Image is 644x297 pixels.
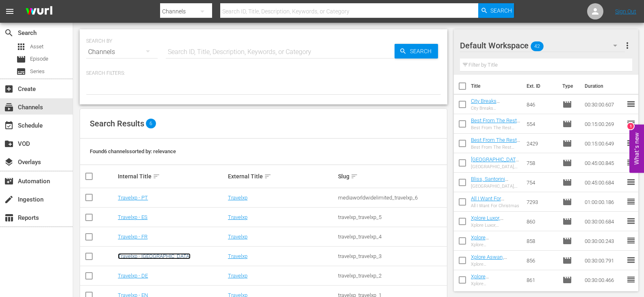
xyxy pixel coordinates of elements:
td: 00:15:00.269 [581,114,626,134]
div: Default Workspace [460,34,625,57]
span: Asset [30,43,43,51]
div: Channels [86,41,158,63]
span: Search Results [90,119,144,128]
td: 00:30:00.684 [581,212,626,231]
a: Travelxp [228,234,247,240]
span: Episode [562,236,572,246]
span: Episode [562,217,572,226]
span: Asset [16,42,26,52]
span: Automation [4,176,14,186]
span: 42 [531,38,544,55]
span: Episode [562,100,572,109]
div: City Breaks [GEOGRAPHIC_DATA] [471,106,520,111]
th: Duration [580,75,629,98]
div: [GEOGRAPHIC_DATA],[GEOGRAPHIC_DATA] [471,164,520,169]
span: Overlays [4,157,14,167]
div: All I Want For Christmas [471,203,520,208]
button: Open Feedback Widget [629,124,644,173]
span: Episode [562,197,572,207]
button: Search [395,44,438,59]
span: Episode [562,275,572,285]
img: ans4CAIJ8jUAAAAAAAAAAAAAAAAAAAAAAAAgQb4GAAAAAAAAAAAAAAAAAAAAAAAAJMjXAAAAAAAAAAAAAAAAAAAAAAAAgAT5G... [20,2,59,21]
td: 754 [523,173,559,192]
td: 00:30:00.607 [581,95,626,114]
a: [GEOGRAPHIC_DATA],[GEOGRAPHIC_DATA] (DU) [471,156,520,181]
span: Create [4,84,14,94]
th: Ext. ID [522,75,557,98]
div: Best From The Rest Oman Must Sees [471,125,520,130]
div: Xplore [GEOGRAPHIC_DATA], [GEOGRAPHIC_DATA] [471,262,520,267]
div: 1 [627,123,634,129]
td: 846 [523,95,559,114]
td: 2429 [523,134,559,153]
span: Schedule [4,121,14,130]
a: City Breaks [GEOGRAPHIC_DATA] (DU) [471,98,520,116]
a: All I Want For Christmas (DU) [471,195,507,208]
td: 00:45:00.845 [581,153,626,173]
a: Travelxp [228,195,247,201]
span: Episode [16,54,26,64]
a: Xplore [GEOGRAPHIC_DATA], [GEOGRAPHIC_DATA] (DU) [471,234,520,265]
td: 758 [523,153,559,173]
span: sort [153,173,160,180]
td: 554 [523,114,559,134]
a: Travelxp [228,214,247,220]
span: reorder [626,197,636,206]
a: Travelxp [228,253,247,259]
div: travelxp_travelxp_2 [338,273,446,279]
td: 00:30:00.466 [581,270,626,290]
div: travelxp_travelxp_4 [338,234,446,240]
span: more_vert [622,41,632,50]
span: reorder [626,158,636,167]
a: Xplore Aswan, [GEOGRAPHIC_DATA] (DU) [471,254,520,272]
span: 6 [146,119,156,128]
div: Best From The Rest [GEOGRAPHIC_DATA] [471,145,520,150]
a: Best From The Rest Taiwan (DU) [471,137,520,149]
button: more_vert [622,36,632,55]
th: Type [557,75,580,98]
th: Title [471,75,522,98]
span: Reports [4,213,14,223]
span: reorder [626,275,636,284]
span: Search [407,44,438,59]
p: Search Filters: [86,70,441,77]
a: Sign Out [615,8,636,15]
span: reorder [626,99,636,109]
span: menu [5,7,15,16]
td: 858 [523,231,559,251]
span: Episode [562,119,572,129]
a: Travelxp - [GEOGRAPHIC_DATA] [118,253,191,259]
span: reorder [626,216,636,226]
div: travelxp_travelxp_3 [338,253,446,259]
td: 00:30:00.243 [581,231,626,251]
div: Xplore [GEOGRAPHIC_DATA], [GEOGRAPHIC_DATA] [471,281,520,286]
span: Series [16,67,26,76]
span: Search [490,3,512,18]
a: Travelxp - FR [118,234,147,240]
div: [GEOGRAPHIC_DATA], Santorini [GEOGRAPHIC_DATA] [471,184,520,189]
span: Found 6 channels sorted by: relevance [90,148,176,154]
div: External Title [228,171,336,181]
a: Best From The Rest Oman Must Sees (DU) [471,117,520,136]
span: Ingestion [4,195,14,204]
span: VOD [4,139,14,149]
td: 01:00:00.186 [581,192,626,212]
a: Bliss, Santorini [GEOGRAPHIC_DATA] (DU) [471,176,520,194]
a: Travelxp [228,273,247,279]
td: 856 [523,251,559,270]
span: Episode [562,256,572,265]
span: reorder [626,119,636,128]
div: Internal Title [118,171,226,181]
div: travelxp_travelxp_5 [338,214,446,220]
td: 861 [523,270,559,290]
td: 860 [523,212,559,231]
td: 7293 [523,192,559,212]
span: Episode [562,158,572,168]
div: Xplore [GEOGRAPHIC_DATA], [GEOGRAPHIC_DATA] [471,242,520,247]
a: Travelxp - ES [118,214,147,220]
button: Search [478,3,514,18]
span: Search [4,28,14,38]
div: Xplore Luxor, [GEOGRAPHIC_DATA] [471,223,520,228]
div: Slug [338,171,446,181]
span: Episode [30,55,48,63]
